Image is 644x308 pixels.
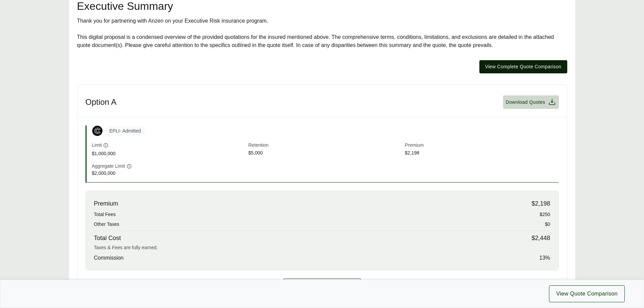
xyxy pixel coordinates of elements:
[283,279,361,292] a: Option A details
[539,254,550,262] span: 13 %
[531,199,550,208] span: $2,198
[545,221,550,228] span: $0
[92,142,102,149] span: Limit
[86,97,117,107] h3: Option A
[283,279,361,292] button: View Details
[92,170,246,177] span: $2,000,000
[248,149,402,157] span: $5,000
[92,126,102,136] img: Coalition
[94,234,121,243] span: Total Cost
[479,60,567,73] button: View Complete Quote Comparison
[94,244,550,251] div: Taxes & Fees are fully earned.
[92,163,125,170] span: Aggregate Limit
[94,254,124,262] span: Commission
[405,149,559,157] span: $2,198
[506,99,545,106] span: Download Quotes
[94,199,118,208] span: Premium
[77,17,567,49] div: Thank you for partnering with Anzen on your Executive Risk insurance program. This digital propos...
[549,285,625,302] button: View Quote Comparison
[248,142,402,149] span: Retention
[92,150,246,157] span: $1,000,000
[405,142,559,149] span: Premium
[94,211,116,218] span: Total Fees
[485,63,562,70] span: View Complete Quote Comparison
[77,1,567,11] h2: Executive Summary
[531,234,550,243] span: $2,448
[556,290,618,298] span: View Quote Comparison
[503,95,559,109] button: Download Quotes
[105,126,145,136] span: EPLI - Admitted
[540,211,550,218] span: $250
[94,221,119,228] span: Other Taxes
